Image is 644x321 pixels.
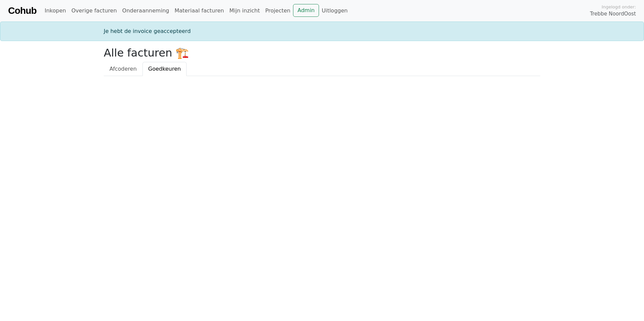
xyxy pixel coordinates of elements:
[148,66,181,72] span: Goedkeuren
[109,66,137,72] span: Afcoderen
[142,62,187,76] a: Goedkeuren
[602,4,636,10] span: Ingelogd onder:
[262,4,293,17] a: Projecten
[69,4,120,17] a: Overige facturen
[293,4,319,17] a: Admin
[8,3,36,19] a: Cohub
[100,27,544,35] div: Je hebt de invoice geaccepteerd
[104,46,540,59] h2: Alle facturen 🏗️
[42,4,68,17] a: Inkopen
[590,10,636,18] span: Trebbe NoordOost
[120,4,172,17] a: Onderaanneming
[319,4,350,17] a: Uitloggen
[227,4,263,17] a: Mijn inzicht
[172,4,227,17] a: Materiaal facturen
[104,62,142,76] a: Afcoderen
